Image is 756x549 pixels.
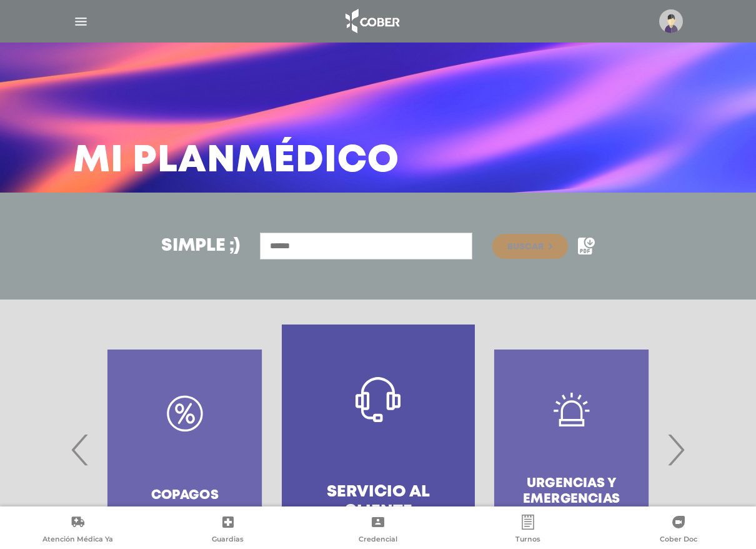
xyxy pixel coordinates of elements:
a: Credencial [303,515,453,546]
span: Previous [68,416,92,483]
span: Guardias [212,535,244,546]
a: Guardias [152,515,302,546]
img: profile-placeholder.svg [659,9,683,33]
img: logo_cober_home-white.png [339,6,404,36]
a: Atención Médica Ya [2,515,152,546]
span: Atención Médica Ya [42,535,113,546]
span: Buscar [507,243,544,251]
img: Cober_menu-lines-white.svg [73,14,89,29]
span: Next [664,416,688,483]
span: Turnos [515,535,540,546]
button: Buscar [492,234,567,259]
h4: Servicio al Cliente [304,483,452,521]
a: Turnos [453,515,603,546]
span: Credencial [359,535,397,546]
h3: Simple ;) [161,238,240,255]
a: Cober Doc [604,515,754,546]
span: Cober Doc [660,535,697,546]
h3: Mi Plan Médico [73,145,399,178]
